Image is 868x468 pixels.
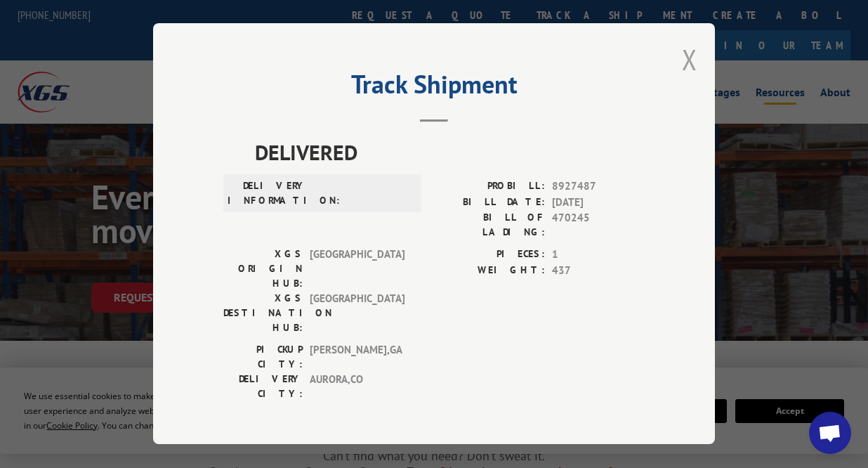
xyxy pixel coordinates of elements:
div: Open chat [809,412,851,454]
span: [PERSON_NAME] , GA [310,342,405,372]
label: PIECES: [434,247,545,263]
span: 8927487 [552,178,645,195]
label: WEIGHT: [434,263,545,279]
label: PROBILL: [434,178,545,195]
span: 470245 [552,210,645,240]
label: XGS ORIGIN HUB: [223,247,303,291]
label: DELIVERY INFORMATION: [228,178,307,208]
label: DELIVERY CITY: [223,372,303,401]
label: XGS DESTINATION HUB: [223,291,303,335]
span: [DATE] [552,195,645,211]
span: [GEOGRAPHIC_DATA] [310,247,405,291]
span: 437 [552,263,645,279]
span: DELIVERED [255,136,645,168]
span: AURORA , CO [310,372,405,401]
h2: Track Shipment [223,74,645,101]
label: BILL OF LADING: [434,210,545,240]
span: 1 [552,247,645,263]
button: Close modal [682,41,697,78]
label: BILL DATE: [434,195,545,211]
label: PICKUP CITY: [223,342,303,372]
span: [GEOGRAPHIC_DATA] [310,291,405,335]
